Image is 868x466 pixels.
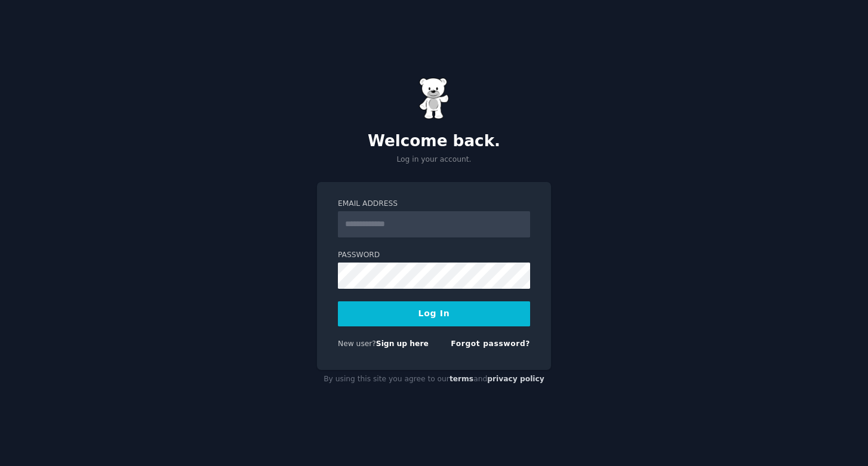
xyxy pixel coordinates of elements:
[317,155,551,165] p: Log in your account.
[338,340,376,348] span: New user?
[376,340,429,348] a: Sign up here
[338,199,530,209] label: Email Address
[317,370,551,389] div: By using this site you agree to our and
[338,301,530,326] button: Log In
[419,78,449,119] img: Gummy Bear
[338,250,530,261] label: Password
[487,375,544,383] a: privacy policy
[450,375,473,383] a: terms
[317,132,551,151] h2: Welcome back.
[451,340,530,348] a: Forgot password?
